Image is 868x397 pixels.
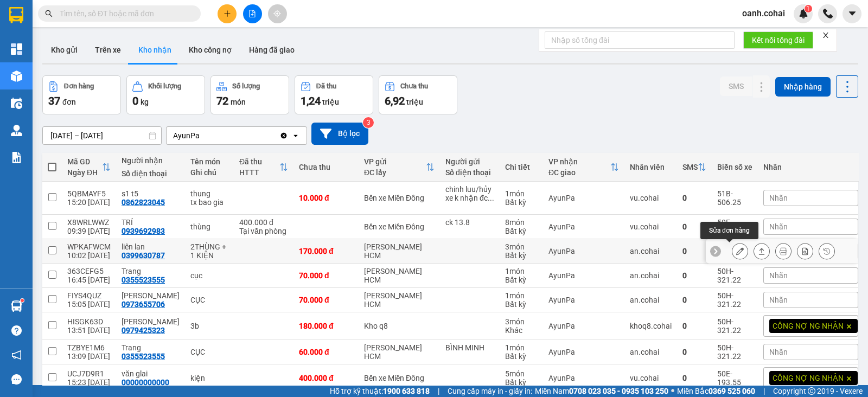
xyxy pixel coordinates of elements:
[190,271,228,280] div: cục
[224,10,231,17] span: plus
[67,378,111,387] div: 15:23 [DATE]
[122,300,165,309] div: 0973655706
[67,267,111,276] div: 363CEFG5
[505,291,538,300] div: 1 món
[630,271,672,280] div: an.cohai
[763,163,858,171] div: Nhãn
[700,222,758,239] div: Sửa đơn hàng
[11,43,22,55] img: dashboard-icon
[364,267,435,284] div: [PERSON_NAME] HCM
[67,369,111,378] div: UCJ7D9R1
[505,267,538,276] div: 1 món
[239,157,279,166] div: Đã thu
[364,194,435,202] div: Bến xe Miền Đông
[126,75,205,114] button: Khối lượng0kg
[445,218,494,227] div: ck 13.8
[535,385,668,397] span: Miền Nam
[630,348,672,356] div: an.cohai
[505,276,538,284] div: Bất kỳ
[122,251,165,260] div: 0399630787
[122,343,180,352] div: Trang
[569,387,668,395] strong: 0708 023 035 - 0935 103 250
[122,156,180,165] div: Người nhận
[769,194,788,202] span: Nhãn
[548,374,619,382] div: AyunPa
[843,4,861,23] button: caret-down
[682,194,706,202] div: 0
[717,291,752,309] div: 50H-321.22
[210,75,289,114] button: Số lượng72món
[122,242,180,251] div: liên lan
[231,98,246,106] span: món
[406,98,423,106] span: triệu
[122,267,180,276] div: Trang
[122,218,180,227] div: TRÍ
[11,98,22,109] img: warehouse-icon
[548,168,610,177] div: ĐC giao
[122,352,165,361] div: 0355523555
[291,131,300,140] svg: open
[548,157,610,166] div: VP nhận
[548,247,619,255] div: AyunPa
[505,189,538,198] div: 1 món
[363,117,374,128] sup: 3
[445,343,494,352] div: BÌNH MINH
[190,296,228,304] div: CỤC
[364,374,435,382] div: Bến xe Miền Đông
[769,348,788,356] span: Nhãn
[48,94,60,107] span: 37
[239,227,288,235] div: Tại văn phòng
[122,276,165,284] div: 0355523555
[438,385,439,397] span: |
[122,169,180,178] div: Số điện thoại
[97,75,121,94] span: 1th
[11,152,22,163] img: solution-icon
[682,296,706,304] div: 0
[97,59,136,72] span: AyunPa
[799,9,808,18] img: icon-new-feature
[67,198,111,207] div: 15:20 [DATE]
[548,194,619,202] div: AyunPa
[190,322,228,330] div: 3b
[717,218,752,235] div: 50E-200.80
[299,194,353,202] div: 10.000 đ
[769,222,788,231] span: Nhãn
[545,31,735,49] input: Nhập số tổng đài
[97,41,118,54] span: Gửi:
[67,157,102,166] div: Mã GD
[122,326,165,335] div: 0979425323
[42,37,86,63] button: Kho gửi
[505,242,538,251] div: 3 món
[505,378,538,387] div: Bất kỳ
[279,131,288,140] svg: Clear value
[505,343,538,352] div: 1 món
[11,71,22,82] img: warehouse-icon
[67,189,111,198] div: 5QBMAYF5
[216,94,228,107] span: 72
[190,348,228,356] div: CỤC
[445,185,494,202] div: chinh luu/hủy xe k nhận đc 13.8
[67,300,111,309] div: 15:05 [DATE]
[239,218,288,227] div: 400.000 đ
[299,296,353,304] div: 70.000 đ
[67,227,111,235] div: 09:39 [DATE]
[11,350,22,360] span: notification
[630,222,672,231] div: vu.cohai
[548,322,619,330] div: AyunPa
[488,194,494,202] span: ...
[505,352,538,361] div: Bất kỳ
[671,389,674,393] span: ⚪️
[806,5,810,12] span: 1
[383,387,430,395] strong: 1900 633 818
[385,94,405,107] span: 6,92
[364,343,435,361] div: [PERSON_NAME] HCM
[808,387,815,395] span: copyright
[682,348,706,356] div: 0
[60,8,188,20] input: Tìm tên, số ĐT hoặc mã đơn
[301,94,321,107] span: 1,24
[364,322,435,330] div: Kho q8
[42,75,121,114] button: Đơn hàng37đơn
[733,7,794,20] span: oanh.cohai
[682,222,706,231] div: 0
[67,352,111,361] div: 13:09 [DATE]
